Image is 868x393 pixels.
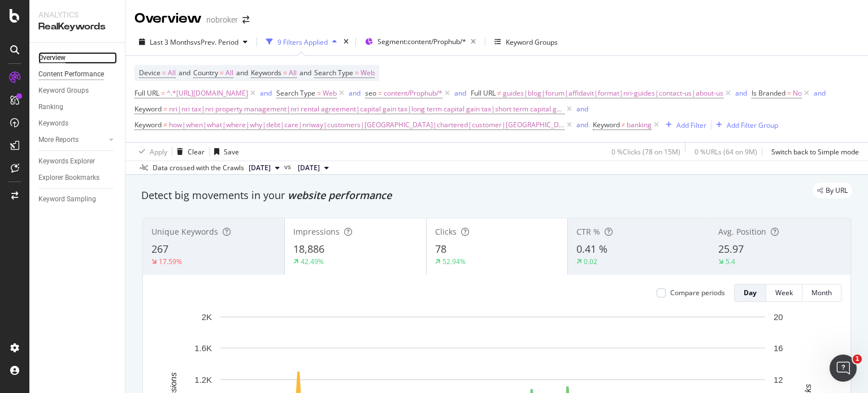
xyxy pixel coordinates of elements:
[38,52,117,64] a: Overview
[150,147,167,157] div: Apply
[167,85,248,101] span: ^.*[URL][DOMAIN_NAME]
[38,118,117,129] a: Keywords
[774,312,783,322] text: 20
[38,134,79,146] div: More Reports
[38,172,117,184] a: Explorer Bookmarks
[767,142,859,161] button: Switch back to Simple mode
[242,16,249,24] div: arrow-right-arrow-left
[584,257,597,266] div: 0.02
[293,226,340,237] span: Impressions
[260,88,272,98] button: and
[490,33,562,51] button: Keyword Groups
[150,37,194,47] span: Last 3 Months
[726,257,735,266] div: 5.4
[727,120,778,130] div: Add Filter Group
[576,226,600,237] span: CTR %
[276,88,315,98] span: Search Type
[774,343,783,353] text: 16
[355,68,359,77] span: =
[38,172,99,184] div: Explorer Bookmarks
[298,163,320,173] span: 2025 Jul. 7th
[163,120,167,129] span: ≠
[134,104,162,114] span: Keyword
[38,52,66,64] div: Overview
[38,20,116,33] div: RealKeywords
[139,68,160,77] span: Device
[787,88,791,98] span: =
[159,257,182,266] div: 17.59%
[277,37,328,47] div: 9 Filters Applied
[735,88,747,98] button: and
[210,142,239,161] button: Save
[826,187,848,194] span: By URL
[38,9,116,20] div: Analytics
[576,242,607,256] span: 0.41 %
[814,88,826,98] button: and
[193,68,218,77] span: Country
[435,226,457,237] span: Clicks
[38,156,117,167] a: Keywords Explorer
[349,88,361,98] div: and
[802,284,841,302] button: Month
[718,242,744,256] span: 25.97
[179,68,190,77] span: and
[576,120,588,129] div: and
[162,68,166,77] span: =
[365,88,376,98] span: seo
[151,226,218,237] span: Unique Keywords
[301,257,324,266] div: 42.49%
[361,65,375,81] span: Web
[284,162,293,172] span: vs
[194,375,212,385] text: 1.2K
[317,88,321,98] span: =
[161,88,165,98] span: =
[744,288,757,297] div: Day
[134,33,252,51] button: Last 3 MonthsvsPrev. Period
[593,120,620,129] span: Keyword
[38,85,89,97] div: Keyword Groups
[813,183,852,198] div: legacy label
[661,118,706,132] button: Add Filter
[793,85,802,101] span: No
[627,117,652,133] span: banking
[503,85,723,101] span: guides|blog|forum|affidavit|format|nri-guides|contact-us|about-us
[384,85,442,101] span: content/Prophub/*
[361,33,480,51] button: Segment:content/Prophub/*
[349,88,361,98] button: and
[853,355,862,364] span: 1
[168,65,176,81] span: All
[676,120,706,130] div: Add Filter
[293,161,333,175] button: [DATE]
[576,103,588,114] button: and
[38,101,117,113] a: Ranking
[134,88,159,98] span: Full URL
[576,104,588,114] div: and
[220,68,224,77] span: =
[289,65,297,81] span: All
[718,226,766,237] span: Avg. Position
[134,9,202,28] div: Overview
[249,163,271,173] span: 2025 Sep. 1st
[711,118,778,132] button: Add Filter Group
[576,119,588,130] button: and
[163,104,167,114] span: =
[38,68,104,80] div: Content Performance
[454,88,466,98] button: and
[442,257,466,266] div: 52.94%
[224,147,239,157] div: Save
[38,85,117,97] a: Keyword Groups
[830,355,857,382] iframe: Intercom live chat
[735,88,747,98] div: and
[774,375,783,385] text: 12
[471,88,496,98] span: Full URL
[202,312,212,322] text: 2K
[236,68,248,77] span: and
[766,284,802,302] button: Week
[506,37,558,47] div: Keyword Groups
[206,14,238,25] div: nobroker
[260,88,272,98] div: and
[622,120,626,129] span: ≠
[251,68,281,77] span: Keywords
[38,193,117,205] a: Keyword Sampling
[283,68,287,77] span: =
